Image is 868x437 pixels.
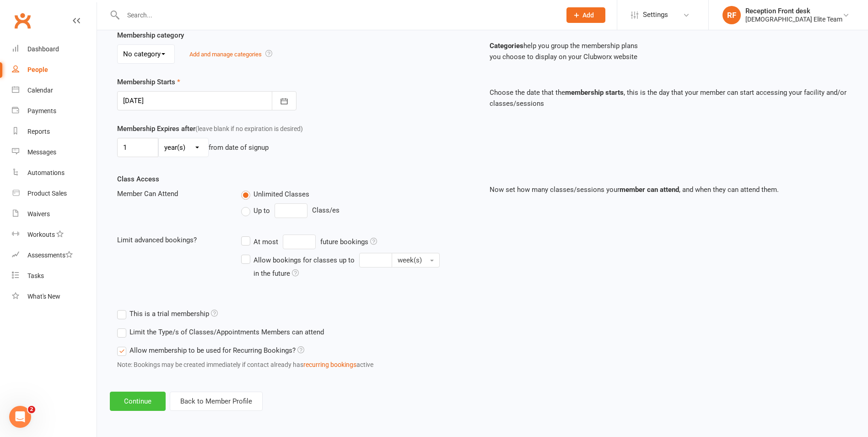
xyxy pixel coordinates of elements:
[12,80,97,101] a: Calendar
[582,11,594,19] span: Add
[27,107,56,115] div: Payments
[27,87,53,94] div: Calendar
[303,360,356,370] button: recurring bookings
[359,253,392,268] input: Allow bookings for classes up to week(s) in the future
[9,406,31,428] iframe: Intercom live chat
[28,406,35,413] span: 2
[11,9,34,32] a: Clubworx
[643,5,668,25] span: Settings
[253,255,355,266] div: Allow bookings for classes up to
[12,224,97,245] a: Workouts
[490,184,848,195] p: Now set how many classes/sessions your , and when they can attend them.
[27,190,67,197] div: Product Sales
[117,327,324,338] label: Limit the Type/s of Classes/Appointments Members can attend
[27,169,65,176] div: Automations
[283,235,316,249] input: At mostfuture bookings
[117,30,184,41] label: Membership category
[490,40,848,62] p: help you group the membership plans you choose to display on your Clubworx website
[27,45,59,53] div: Dashboard
[320,236,377,247] div: future bookings
[27,231,55,238] div: Workouts
[117,123,303,134] label: Membership Expires after
[490,42,523,50] strong: Categories
[209,142,269,153] div: from date of signup
[110,392,166,411] button: Continue
[12,286,97,307] a: What's New
[12,101,97,121] a: Payments
[620,186,679,194] strong: member can attend
[12,60,97,80] a: People
[27,148,56,156] div: Messages
[117,76,180,87] label: Membership Starts
[27,272,44,279] div: Tasks
[12,183,97,204] a: Product Sales
[12,142,97,163] a: Messages
[745,7,842,15] div: Reception Front desk
[398,256,422,264] span: week(s)
[253,189,309,198] span: Unlimited Classes
[27,251,73,259] div: Assessments
[120,9,555,22] input: Search...
[27,66,48,73] div: People
[12,245,97,266] a: Assessments
[253,236,278,247] div: At most
[117,345,304,356] label: Allow membership to be used for Recurring Bookings?
[170,392,263,411] button: Back to Member Profile
[27,210,50,218] div: Waivers
[490,87,848,109] p: Choose the date that the , this is the day that your member can start accessing your facility and...
[12,266,97,286] a: Tasks
[253,268,299,279] div: in the future
[253,205,270,215] span: Up to
[12,39,97,60] a: Dashboard
[110,235,234,246] div: Limit advanced bookings?
[12,163,97,183] a: Automations
[117,174,159,185] label: Class Access
[110,188,234,199] div: Member Can Attend
[12,121,97,142] a: Reports
[195,125,303,132] span: (leave blank if no expiration is desired)
[566,7,605,23] button: Add
[117,360,662,370] div: Note: Bookings may be created immediately if contact already has active
[27,128,50,135] div: Reports
[189,51,262,58] a: Add and manage categories
[27,293,60,300] div: What's New
[745,15,842,23] div: [DEMOGRAPHIC_DATA] Elite Team
[392,253,440,268] button: Allow bookings for classes up to in the future
[12,204,97,224] a: Waivers
[722,6,741,24] div: RF
[241,203,475,218] div: Class/es
[117,308,218,319] label: This is a trial membership
[565,88,624,97] strong: membership starts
